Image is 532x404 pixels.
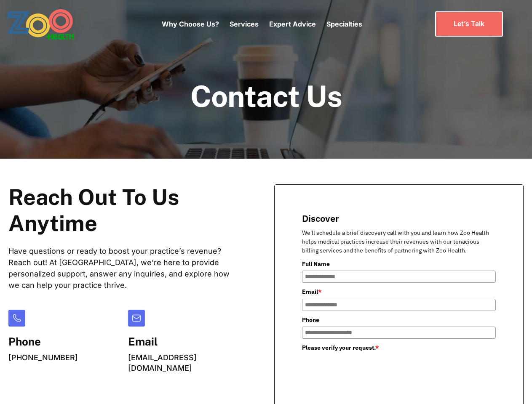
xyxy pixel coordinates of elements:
[269,20,316,28] a: Expert Advice
[302,212,496,224] title: Discover
[326,6,362,42] div: Specialties
[128,335,241,348] h5: Email
[8,245,241,291] p: Have questions or ready to boost your practice’s revenue? Reach out! At [GEOGRAPHIC_DATA], we’re ...
[302,259,496,268] label: Full Name
[302,315,496,324] label: Phone
[230,6,259,42] div: Services
[326,20,362,28] a: Specialties
[128,353,197,372] a: [EMAIL_ADDRESS][DOMAIN_NAME]
[8,184,241,237] h2: Reach Out To Us Anytime
[8,353,78,362] a: [PHONE_NUMBER]
[190,80,342,112] h1: Contact Us
[6,8,97,40] a: home
[162,20,219,28] a: Why Choose Us?
[302,343,496,352] label: Please verify your request.
[302,229,496,255] p: We'll schedule a brief discovery call with you and learn how Zoo Health helps medical practices i...
[302,287,496,296] label: Email
[230,19,259,29] p: Services
[435,11,503,36] a: Let’s Talk
[8,335,78,348] h5: Phone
